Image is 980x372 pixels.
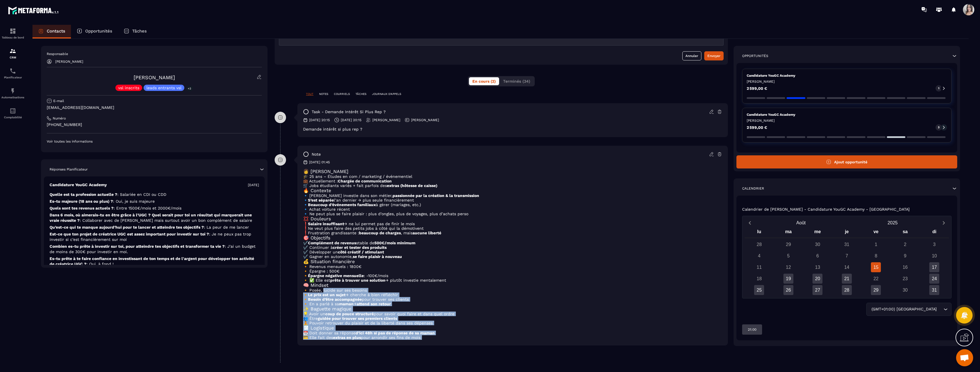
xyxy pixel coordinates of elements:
[871,285,881,295] div: 29
[783,262,793,272] div: 12
[85,29,112,34] p: Opportunités
[938,219,949,227] button: Next month
[114,206,181,210] span: : Entre 1500€/mois et 2000€/mois
[113,199,155,204] span: : Oui, je suis majeure
[387,183,437,188] strong: extras (hôtesse de caisse)
[306,92,313,96] p: TOUT
[308,292,346,297] strong: Le prix est un sujet
[118,86,139,90] p: vsl inscrits
[318,316,397,321] strong: guidée pour trouver ses premiers clients
[303,259,722,264] h3: 💰 Situation financière
[50,225,259,230] p: Qu’est-ce qui te manque aujourd’hui pour te lancer et atteindre tes objectifs ?
[847,218,938,228] button: Open years overlay
[312,152,321,157] p: note
[503,79,530,84] span: Terminés (34)
[303,312,722,316] p: 💡 Avoir un pour savoir quoi faire et dans quel ordre
[303,331,722,335] p: 📆 Doit donner sa réponse
[871,239,881,249] div: 1
[186,86,193,92] p: +3
[812,251,822,261] div: 6
[47,52,262,56] p: Responsable
[50,167,88,172] p: Réponses Planificateur
[1,23,24,43] a: formationformationTableau de bord
[747,73,947,78] p: Candidature YouGC Academy
[842,274,852,284] div: 21
[330,278,385,282] strong: prête à trouver une solution
[53,99,64,103] p: E-mail
[871,262,881,272] div: 15
[812,274,822,284] div: 20
[1,76,24,79] p: Planificateur
[1,56,24,59] p: CRM
[303,169,722,174] h3: 👩 [PERSON_NAME]
[308,297,362,302] strong: Besoin d’être accompagnée
[333,245,387,250] strong: créer et tester des produits
[204,225,249,229] span: : La peur de me lancer
[842,251,852,261] div: 7
[308,221,344,226] strong: Salaire insuffisant
[747,125,767,129] p: 2 599,00 €
[303,264,722,269] p: 🔸 Revenus mensuels : 1800€
[803,228,832,238] div: me
[118,25,152,38] a: Tâches
[117,192,166,197] span: : Salariée en CDI ou CDD
[1,36,24,39] p: Tableau de bord
[303,335,722,340] p: 💳 Elle fait des pour arrondir ses fins de mois
[303,179,722,183] p: 💼 Actuellement :
[319,92,328,96] p: NOTES
[704,51,724,60] button: Envoyer
[8,5,59,15] img: logo
[47,105,262,110] p: [EMAIL_ADDRESS][DOMAIN_NAME]
[50,199,259,204] p: Es-tu majeure (18 ans ou plus) ?
[900,251,910,261] div: 9
[372,92,401,96] p: JOURNAUX D'APPELS
[900,262,910,272] div: 16
[871,251,881,261] div: 8
[32,25,71,38] a: Contacts
[325,312,374,316] strong: coup de pouce structuré
[920,228,949,238] div: di
[303,254,722,259] p: ✔️ Gagner en autonomie,
[754,285,764,295] div: 25
[929,285,939,295] div: 31
[357,302,391,306] strong: attend son retour
[500,77,534,85] button: Terminés (34)
[53,116,66,121] p: Numéro
[356,331,435,335] strong: d’ici 48h si pas de réponse de sa maman
[303,127,722,131] div: Demande intérêt si plus rep ?
[9,28,16,34] img: formation
[50,182,107,188] p: Candidature YouGC Academy
[754,262,764,272] div: 11
[338,250,384,254] strong: côté créatif / stimulant
[755,218,847,228] button: Open months overlay
[842,239,852,249] div: 31
[338,179,392,183] strong: Chargée de communication
[774,228,803,238] div: ma
[1,43,24,63] a: formationformationCRM
[50,256,259,267] p: Es-tu prête à te faire confiance en investissant de ton temps et de l'argent pour développer ton ...
[842,262,852,272] div: 14
[747,112,947,117] p: Candidature YouGC Academy
[812,285,822,295] div: 27
[866,303,952,316] div: Search for option
[861,228,891,238] div: ve
[339,302,354,306] strong: maman
[783,251,793,261] div: 5
[303,302,722,306] p: 🔸 En a parlé à sa →
[303,231,722,235] p: ❗️Frustration grandissante : , mais
[312,109,386,115] p: task - Demande intérêt si plus rep ?
[303,207,722,212] p: 🔹 Achat voiture récent
[303,202,722,207] p: 🔹 à gérer (mariages, etc.)
[146,86,181,90] p: leads entrants vsl
[9,68,16,74] img: scheduler
[747,118,947,123] p: [PERSON_NAME]
[303,193,722,198] p: 🔹 [PERSON_NAME] investie dans son métier,
[393,193,479,198] strong: passionnée par la création & la transmission
[309,160,330,164] p: [DATE] 01:45
[308,273,364,278] strong: Épargne négative mensuelle
[334,92,350,96] p: COURRIELS
[1,116,24,119] p: Comptabilité
[783,285,793,295] div: 26
[303,198,722,202] p: 🔹 l’an dernier → plus seule financièrement
[812,239,822,249] div: 30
